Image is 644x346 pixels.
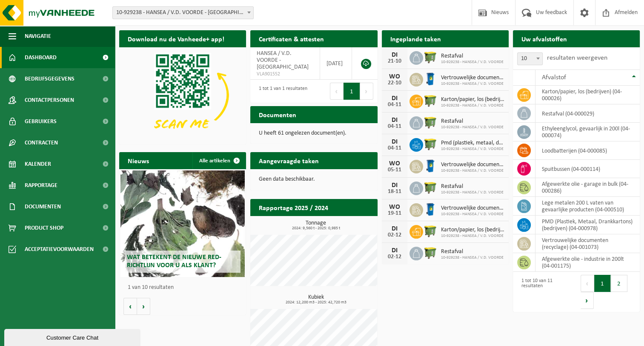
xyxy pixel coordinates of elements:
div: 18-11 [386,189,403,195]
span: HANSEA / V.D. VOORDE - [GEOGRAPHIC_DATA] [257,50,309,70]
a: Alle artikelen [192,152,245,169]
span: 10-929238 - HANSEA / V.D. VOORDE [441,81,504,86]
div: WO [386,73,403,80]
div: 21-10 [386,58,403,64]
span: Restafval [441,118,504,125]
span: Contracten [25,132,58,153]
div: WO [386,160,403,167]
td: PMD (Plastiek, Metaal, Drankkartons) (bedrijven) (04-000978) [535,216,640,234]
span: 10-929238 - HANSEA / V.D. VOORDE [441,168,504,173]
button: Previous [330,83,343,100]
span: Vertrouwelijke documenten (recyclage) [441,75,504,81]
span: 10-929238 - HANSEA / V.D. VOORDE [441,234,504,239]
td: spuitbussen (04-000114) [535,160,640,178]
span: Product Shop [25,217,63,239]
div: DI [386,95,403,102]
button: 1 [594,275,611,292]
a: Wat betekent de nieuwe RED-richtlijn voor u als klant? [120,170,245,277]
img: WB-1100-HPE-GN-50 [423,115,438,130]
div: WO [386,204,403,210]
span: 10 [518,53,542,65]
span: Acceptatievoorwaarden [25,239,94,260]
h2: Ingeplande taken [382,30,449,47]
span: Afvalstof [542,74,566,81]
button: Vorige [123,298,137,315]
img: WB-1100-HPE-GN-50 [423,93,438,108]
h2: Rapportage 2025 / 2024 [250,199,337,216]
span: 2024: 9,560 t - 2025: 0,985 t [255,226,377,231]
span: Restafval [441,248,504,255]
span: 10-929238 - HANSEA / V.D. VOORDE [441,212,504,217]
button: Volgende [137,298,150,315]
button: 1 [343,83,360,100]
h2: Certificaten & attesten [250,30,332,47]
a: Bekijk rapportage [314,216,377,233]
span: 10-929238 - HANSEA / V.D. VOORDE - WACHTEBEKE [113,7,253,19]
td: vertrouwelijke documenten (recyclage) (04-001073) [535,234,640,253]
td: lege metalen 200 L vaten van gevaarlijke producten (04-000510) [535,197,640,216]
span: Documenten [25,196,61,217]
h2: Documenten [250,106,305,123]
div: 04-11 [386,124,403,130]
td: [DATE] [320,47,352,80]
span: Restafval [441,183,504,190]
div: 02-12 [386,254,403,260]
td: afgewerkte olie - garage in bulk (04-000286) [535,178,640,197]
td: loodbatterijen (04-000085) [535,141,640,160]
span: 10-929238 - HANSEA / V.D. VOORDE [441,60,504,65]
img: Download de VHEPlus App [119,47,246,143]
img: WB-1100-HPE-GN-50 [423,245,438,260]
span: 10 [517,52,543,65]
div: 05-11 [386,167,403,173]
span: Vertrouwelijke documenten (recyclage) [441,161,504,168]
span: Karton/papier, los (bedrijven) [441,96,504,103]
span: Karton/papier, los (bedrijven) [441,227,504,234]
img: WB-0240-HPE-BE-09 [423,202,438,216]
div: DI [386,117,403,124]
span: Wat betekent de nieuwe RED-richtlijn voor u als klant? [127,254,221,269]
h2: Aangevraagde taken [250,152,327,169]
span: 10-929238 - HANSEA / V.D. VOORDE [441,255,504,260]
button: Next [360,83,373,100]
div: 02-12 [386,232,403,238]
img: WB-0240-HPE-BE-09 [423,159,438,173]
h2: Nieuws [119,152,157,169]
div: DI [386,52,403,58]
span: 10-929238 - HANSEA / V.D. VOORDE [441,103,504,108]
div: DI [386,138,403,145]
td: restafval (04-000029) [535,104,640,123]
div: 22-10 [386,80,403,86]
div: DI [386,225,403,232]
p: Geen data beschikbaar. [259,176,369,182]
img: WB-1100-HPE-GN-50 [423,180,438,195]
div: 04-11 [386,145,403,151]
span: Vertrouwelijke documenten (recyclage) [441,205,504,212]
span: 10-929238 - HANSEA / V.D. VOORDE - WACHTEBEKE [112,6,254,19]
td: karton/papier, los (bedrijven) (04-000026) [535,86,640,104]
span: 10-929238 - HANSEA / V.D. VOORDE [441,190,504,195]
span: Pmd (plastiek, metaal, drankkartons) (bedrijven) [441,140,504,147]
img: WB-1100-HPE-GN-50 [423,50,438,64]
span: Restafval [441,53,504,60]
span: 10-929238 - HANSEA / V.D. VOORDE [441,125,504,130]
p: U heeft 61 ongelezen document(en). [259,130,369,136]
span: Kalender [25,153,51,175]
button: Next [581,292,594,309]
label: resultaten weergeven [547,55,607,61]
iframe: chat widget [4,327,142,346]
span: VLA901552 [257,71,313,78]
p: 1 van 10 resultaten [128,285,242,291]
h3: Kubiek [255,294,377,305]
span: Dashboard [25,47,57,68]
img: WB-1100-HPE-GN-50 [423,137,438,151]
div: 1 tot 10 van 11 resultaten [517,274,572,310]
div: DI [386,182,403,189]
span: 10-929238 - HANSEA / V.D. VOORDE [441,147,504,152]
span: Rapportage [25,175,57,196]
span: Bedrijfsgegevens [25,68,74,89]
td: afgewerkte olie - industrie in 200lt (04-001175) [535,253,640,272]
div: 04-11 [386,102,403,108]
button: 2 [611,275,627,292]
div: 19-11 [386,210,403,216]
